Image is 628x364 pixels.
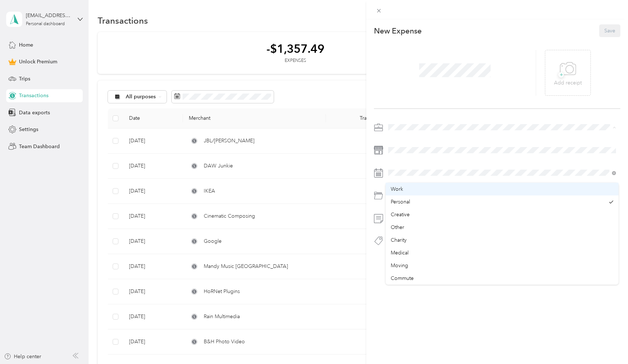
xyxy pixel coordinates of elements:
[391,237,407,243] span: Charity
[558,72,564,78] span: +
[391,199,410,205] span: Personal
[391,275,414,281] span: Commute
[391,224,404,230] span: Other
[587,323,628,364] iframe: Everlance-gr Chat Button Frame
[391,262,408,269] span: Moving
[554,79,582,87] p: Add receipt
[391,186,403,192] span: Work
[391,211,410,218] span: Creative
[374,26,422,36] p: New Expense
[391,250,409,256] span: Medical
